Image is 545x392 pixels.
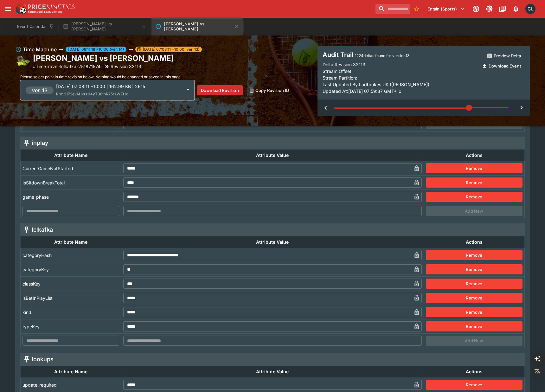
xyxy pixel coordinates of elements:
[323,61,365,68] p: Delta Revision: 32113
[32,139,48,146] h5: inplay
[470,3,482,15] button: Connected to PK
[3,3,14,15] button: open drawer
[21,366,121,378] th: Attribute Name
[424,236,524,248] th: Actions
[424,366,524,378] th: Actions
[32,226,53,233] h5: lclkafka
[21,305,121,319] td: kind
[21,161,121,176] td: CurrentGameNotStarted
[412,4,422,14] button: No Bookmarks
[197,85,243,95] button: Download Revision
[426,293,523,303] button: Remove
[21,150,121,161] th: Attribute Name
[121,236,424,248] th: Attribute Value
[23,46,57,53] h6: Time Machine
[56,92,128,96] span: Rhc.2172evAHkrz04yT08thR75rzWZHx
[21,248,121,262] td: categoryHash
[56,83,182,90] p: [DATE] 07:08:11 +10:00 | 162.99 KB | 2615
[245,85,293,95] button: Copy Revision ID
[21,262,121,277] td: categoryKey
[426,380,523,390] button: Remove
[21,319,121,334] td: typeKey
[32,87,48,94] h6: ver. 13
[15,54,30,69] img: tennis.png
[424,4,468,14] button: Select Tenant
[426,192,523,202] button: Remove
[28,10,62,13] img: Sportsbook Management
[59,18,150,35] button: [PERSON_NAME] vs [PERSON_NAME]
[525,4,535,14] div: Chad Liu
[323,68,478,94] p: Stream Offset: Stream Partition: Last Updated By: Ladbrokes UK ([PERSON_NAME]) Updated At: [DATE]...
[20,74,182,79] span: Please select point in time revision below. Nothing would be changed or saved in this page.
[151,18,243,35] button: Janice Tjen vs Varvara Lepchenko
[111,63,141,70] p: Revision 32113
[523,2,537,16] button: Chad Liu
[426,307,523,317] button: Remove
[426,279,523,289] button: Remove
[21,176,121,190] td: IsSitdownBreakTotal
[497,3,508,15] button: Documentation
[32,356,54,363] h5: lookups
[375,4,410,14] input: search
[14,3,27,15] img: PriceKinetics Logo
[484,3,495,15] button: Toggle light/dark mode
[426,163,523,173] button: Remove
[426,321,523,331] button: Remove
[21,277,121,291] td: classKey
[426,250,523,260] button: Remove
[510,3,522,15] button: Notifications
[424,150,524,161] th: Actions
[355,53,409,58] span: 1224 deltas found for version 13
[426,264,523,274] button: Remove
[21,190,121,204] td: game_phase
[33,63,100,70] p: Copy To Clipboard
[478,61,525,71] button: Download Event
[140,47,202,52] span: [DATE] 07:08:11 +10:00 (ver. 13)
[426,177,523,188] button: Remove
[323,51,478,59] h4: Audit Trail
[21,378,121,392] td: update_required
[484,51,525,61] button: Preview Delta
[33,53,174,63] h2: Copy To Clipboard
[21,236,121,248] th: Attribute Name
[121,366,424,378] th: Attribute Value
[13,18,58,35] button: Event Calendar
[21,291,121,305] td: isBetInPlayList
[28,4,75,9] img: PriceKinetics
[121,150,424,161] th: Attribute Value
[66,47,126,52] span: [DATE] 08:11:18 +10:00 (ver. 14)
